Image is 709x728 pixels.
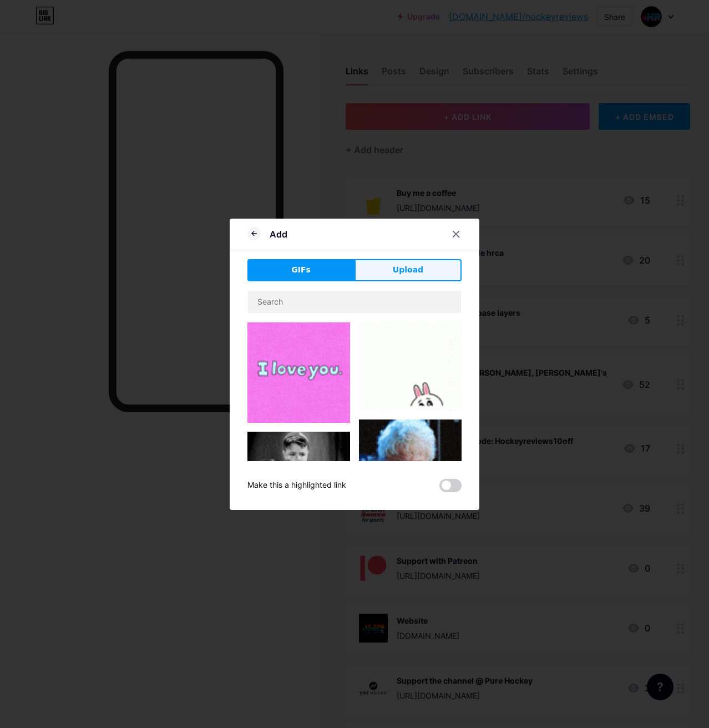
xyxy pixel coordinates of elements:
img: Gihpy [359,322,462,411]
button: Upload [354,259,462,281]
div: Make this a highlighted link [247,479,346,492]
span: GIFs [291,264,311,276]
input: Search [248,291,461,313]
img: Gihpy [359,419,462,522]
span: Upload [393,264,423,276]
button: GIFs [247,259,354,281]
img: Gihpy [247,432,350,502]
div: Add [270,228,287,241]
img: Gihpy [247,322,350,423]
